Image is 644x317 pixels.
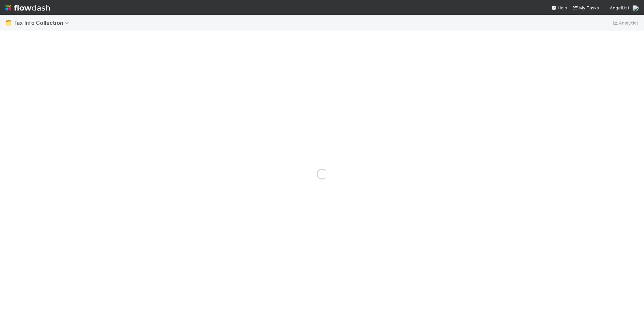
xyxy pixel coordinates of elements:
[5,2,50,13] img: logo-inverted-e16ddd16eac7371096b0.svg
[13,19,72,26] span: Tax Info Collection
[5,20,12,25] span: 🗂️
[573,5,599,10] span: My Tasks
[610,5,629,10] span: AngelList
[551,4,567,11] div: Help
[612,19,639,27] a: Analytics
[632,5,639,11] img: avatar_0c8687a4-28be-40e9-aba5-f69283dcd0e7.png
[573,4,599,11] a: My Tasks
